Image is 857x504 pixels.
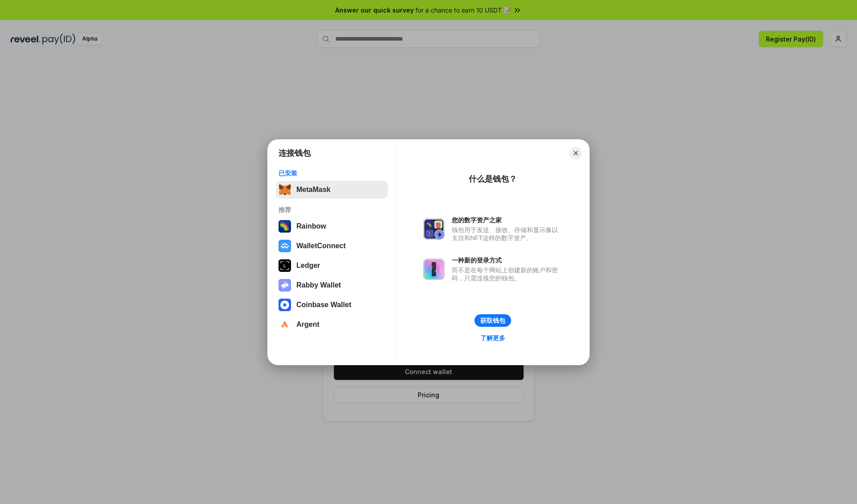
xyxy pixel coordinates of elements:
[279,148,311,158] h1: 连接钱包
[296,186,330,194] div: MetaMask
[279,240,291,252] img: svg+xml,%3Csvg%20width%3D%2228%22%20height%3D%2228%22%20viewBox%3D%220%200%2028%2028%22%20fill%3D...
[452,266,562,282] div: 而不是在每个网站上创建新的账户和密码，只需连接您的钱包。
[452,216,562,224] div: 您的数字资产之家
[296,321,320,329] div: Argent
[279,279,291,292] img: svg+xml,%3Csvg%20xmlns%3D%22http%3A%2F%2Fwww.w3.org%2F2000%2Fsvg%22%20fill%3D%22none%22%20viewBox...
[276,181,388,199] button: MetaMask
[279,220,291,233] img: svg+xml,%3Csvg%20width%3D%22120%22%20height%3D%22120%22%20viewBox%3D%220%200%20120%20120%22%20fil...
[279,259,291,272] img: svg+xml,%3Csvg%20xmlns%3D%22http%3A%2F%2Fwww.w3.org%2F2000%2Fsvg%22%20width%3D%2228%22%20height%3...
[480,334,505,342] div: 了解更多
[480,317,505,325] div: 获取钱包
[296,301,351,309] div: Coinbase Wallet
[423,258,445,280] img: svg+xml,%3Csvg%20xmlns%3D%22http%3A%2F%2Fwww.w3.org%2F2000%2Fsvg%22%20fill%3D%22none%22%20viewBox...
[452,226,562,242] div: 钱包用于发送、接收、存储和显示像以太坊和NFT这样的数字资产。
[276,276,388,294] button: Rabby Wallet
[276,217,388,235] button: Rainbow
[276,296,388,314] button: Coinbase Wallet
[296,222,326,230] div: Rainbow
[474,314,511,327] button: 获取钱包
[279,299,291,311] img: svg+xml,%3Csvg%20width%3D%2228%22%20height%3D%2228%22%20viewBox%3D%220%200%2028%2028%22%20fill%3D...
[276,316,388,333] button: Argent
[296,262,320,270] div: Ledger
[296,281,341,289] div: Rabby Wallet
[279,183,291,196] img: svg+xml,%3Csvg%20fill%3D%22none%22%20height%3D%2233%22%20viewBox%3D%220%200%2035%2033%22%20width%...
[279,169,385,177] div: 已安装
[296,242,346,250] div: WalletConnect
[570,147,582,159] button: Close
[452,256,562,264] div: 一种新的登录方式
[423,218,445,240] img: svg+xml,%3Csvg%20xmlns%3D%22http%3A%2F%2Fwww.w3.org%2F2000%2Fsvg%22%20fill%3D%22none%22%20viewBox...
[276,237,388,255] button: WalletConnect
[279,318,291,331] img: svg+xml,%3Csvg%20width%3D%2228%22%20height%3D%2228%22%20viewBox%3D%220%200%2028%2028%22%20fill%3D...
[276,257,388,275] button: Ledger
[475,332,511,344] a: 了解更多
[469,174,517,184] div: 什么是钱包？
[279,206,385,214] div: 推荐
